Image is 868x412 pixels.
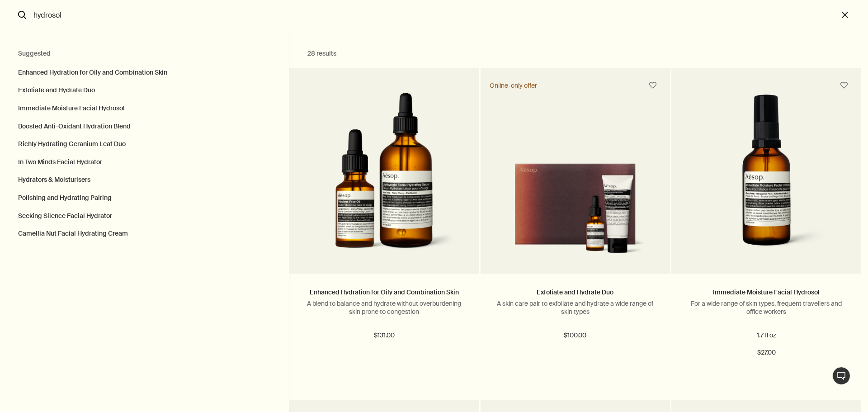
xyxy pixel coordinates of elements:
p: For a wide range of skin types, frequent travellers and office workers [685,299,848,316]
h2: 28 results [307,48,633,59]
button: Save to cabinet [645,77,661,94]
a: Immediate Moisture Facial Hydrosol in 50ml Amber bottle [671,93,861,274]
a: A facial exfoliant and oil alongside a recycled cardboard gift box. [481,93,670,274]
p: A skin care pair to exfoliate and hydrate a wide range of skin types [494,299,657,316]
a: Lightweight Facial Hydrating Serum and Fabulous Face Oil [289,93,479,274]
a: Enhanced Hydration for Oily and Combination Skin [310,288,459,296]
span: $27.00 [757,347,776,358]
a: Exfoliate and Hydrate Duo [537,288,613,296]
a: Immediate Moisture Facial Hydrosol [713,288,820,296]
div: Online-only offer [490,81,537,90]
h2: Suggested [18,48,271,59]
button: Save to cabinet [836,77,852,94]
span: $131.00 [374,330,395,341]
p: A blend to balance and hydrate without overburdening skin prone to congestion [303,299,466,316]
button: Live Assistance [832,367,850,385]
img: Lightweight Facial Hydrating Serum and Fabulous Face Oil [311,93,457,260]
span: $100.00 [564,330,586,341]
img: A facial exfoliant and oil alongside a recycled cardboard gift box. [494,161,657,260]
img: Immediate Moisture Facial Hydrosol in 50ml Amber bottle [685,95,848,260]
